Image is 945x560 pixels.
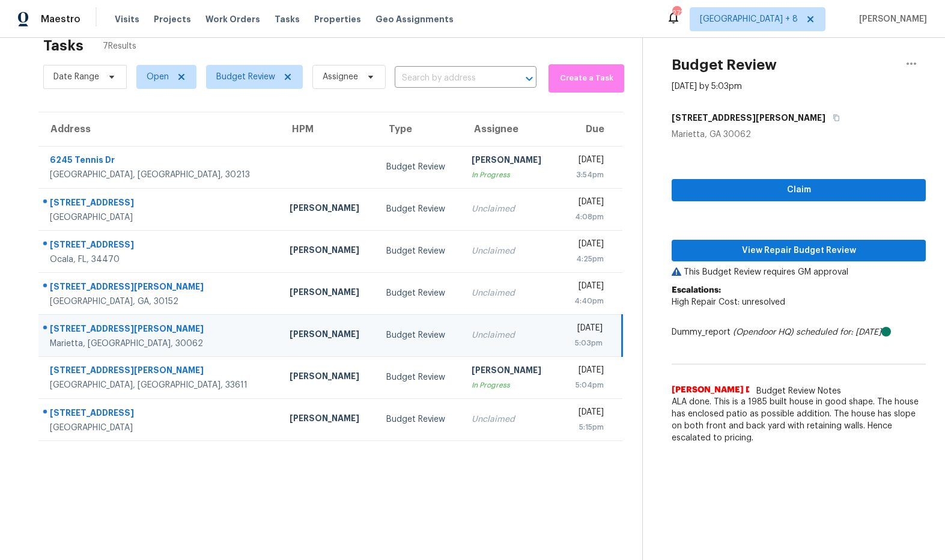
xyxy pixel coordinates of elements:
div: [STREET_ADDRESS] [50,239,270,254]
div: [PERSON_NAME] [290,370,368,385]
span: Claim [681,183,916,198]
div: [DATE] [569,322,603,337]
div: 4:25pm [569,253,604,265]
h2: Tasks [43,40,84,52]
div: 4:40pm [569,295,604,307]
th: Type [377,112,462,146]
span: Geo Assignments [375,13,454,25]
span: Work Orders [205,13,260,25]
div: Marietta, [GEOGRAPHIC_DATA], 30062 [50,338,270,350]
button: Create a Task [548,64,624,93]
div: [PERSON_NAME] [472,154,550,169]
div: Budget Review [386,203,452,215]
span: Properties [314,13,361,25]
button: Open [521,70,538,87]
div: [STREET_ADDRESS] [50,196,270,212]
div: [STREET_ADDRESS] [50,407,270,422]
span: Open [147,71,169,83]
div: Unclaimed [472,413,550,425]
div: [DATE] by 5:03pm [672,81,742,93]
div: Ocala, FL, 34470 [50,254,270,266]
th: HPM [280,112,377,146]
i: scheduled for: [DATE] [796,328,881,336]
div: Budget Review [386,413,452,425]
div: 272 [672,7,681,19]
span: Create a Task [555,72,618,85]
div: [DATE] [569,238,604,253]
div: [GEOGRAPHIC_DATA], [GEOGRAPHIC_DATA], 30213 [50,169,270,181]
button: Copy Address [825,107,842,129]
div: [PERSON_NAME] [290,286,368,301]
div: 5:04pm [569,379,604,391]
div: Marietta, GA 30062 [672,129,926,141]
div: Unclaimed [472,203,550,215]
div: Unclaimed [472,245,550,257]
span: Budget Review [216,71,275,83]
div: Dummy_report [672,326,926,338]
div: [PERSON_NAME] [290,244,368,259]
span: Maestro [41,13,81,25]
div: [GEOGRAPHIC_DATA] [50,422,270,434]
div: [DATE] [569,196,604,211]
div: In Progress [472,379,550,391]
div: [DATE] [569,364,604,379]
span: Tasks [275,15,300,23]
div: Budget Review [386,287,452,299]
div: [DATE] [569,280,604,295]
h5: [STREET_ADDRESS][PERSON_NAME] [672,112,825,124]
span: [GEOGRAPHIC_DATA] + 8 [700,13,798,25]
span: Visits [115,13,139,25]
div: Budget Review [386,161,452,173]
div: 4:08pm [569,211,604,223]
th: Address [38,112,280,146]
div: Unclaimed [472,287,550,299]
span: ALA done. This is a 1985 built house in good shape. The house has enclosed patio as possible addi... [672,396,926,444]
div: 6245 Tennis Dr [50,154,270,169]
th: Due [559,112,622,146]
div: [STREET_ADDRESS][PERSON_NAME] [50,281,270,296]
span: 7 Results [103,40,136,52]
h2: Budget Review [672,59,777,71]
span: [PERSON_NAME] Dash [672,384,766,396]
div: Unclaimed [472,329,550,341]
div: [GEOGRAPHIC_DATA] [50,212,270,224]
input: Search by address [395,69,503,88]
span: High Repair Cost: unresolved [672,298,785,306]
b: Escalations: [672,286,721,294]
div: Budget Review [386,245,452,257]
div: [DATE] [569,154,604,169]
div: [STREET_ADDRESS][PERSON_NAME] [50,364,270,379]
div: Budget Review [386,329,452,341]
div: [STREET_ADDRESS][PERSON_NAME] [50,323,270,338]
div: [GEOGRAPHIC_DATA], GA, 30152 [50,296,270,308]
div: Budget Review [386,371,452,383]
div: 5:15pm [569,421,604,433]
div: [PERSON_NAME] [290,202,368,217]
p: This Budget Review requires GM approval [672,266,926,278]
i: (Opendoor HQ) [733,328,794,336]
div: [GEOGRAPHIC_DATA], [GEOGRAPHIC_DATA], 33611 [50,379,270,391]
span: Date Range [53,71,99,83]
div: 5:03pm [569,337,603,349]
button: Claim [672,179,926,201]
span: Budget Review Notes [749,385,848,397]
span: Projects [154,13,191,25]
div: [DATE] [569,406,604,421]
div: [PERSON_NAME] [290,328,368,343]
span: [PERSON_NAME] [854,13,927,25]
span: Assignee [323,71,358,83]
div: In Progress [472,169,550,181]
div: [PERSON_NAME] [472,364,550,379]
button: View Repair Budget Review [672,240,926,262]
div: [PERSON_NAME] [290,412,368,427]
div: 3:54pm [569,169,604,181]
span: View Repair Budget Review [681,243,916,258]
th: Assignee [462,112,559,146]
